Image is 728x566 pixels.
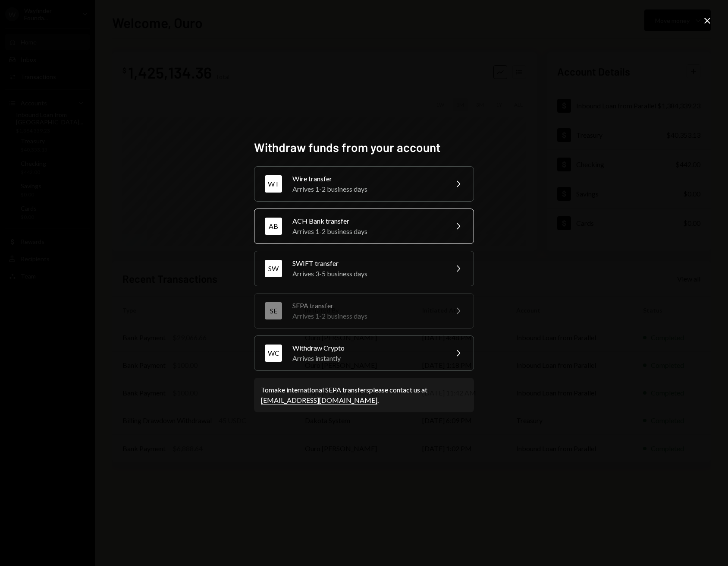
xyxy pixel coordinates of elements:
div: Withdraw Crypto [292,343,442,353]
button: ABACH Bank transferArrives 1-2 business days [254,209,474,244]
div: Arrives 1-2 business days [292,311,442,321]
button: WTWire transferArrives 1-2 business days [254,166,474,202]
div: Arrives instantly [292,353,442,364]
div: SE [265,302,282,319]
div: Arrives 3-5 business days [292,269,442,279]
a: [EMAIL_ADDRESS][DOMAIN_NAME] [261,396,377,405]
div: To make international SEPA transfers please contact us at . [261,385,467,405]
div: ACH Bank transfer [292,216,442,226]
div: Arrives 1-2 business days [292,226,442,237]
div: SWIFT transfer [292,258,442,269]
button: SESEPA transferArrives 1-2 business days [254,293,474,329]
div: SW [265,260,282,277]
div: WT [265,175,282,193]
div: Arrives 1-2 business days [292,184,442,194]
h2: Withdraw funds from your account [254,139,474,156]
div: AB [265,218,282,235]
button: WCWithdraw CryptoArrives instantly [254,335,474,371]
div: Wire transfer [292,174,442,184]
div: SEPA transfer [292,300,442,311]
div: WC [265,345,282,362]
button: SWSWIFT transferArrives 3-5 business days [254,251,474,286]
